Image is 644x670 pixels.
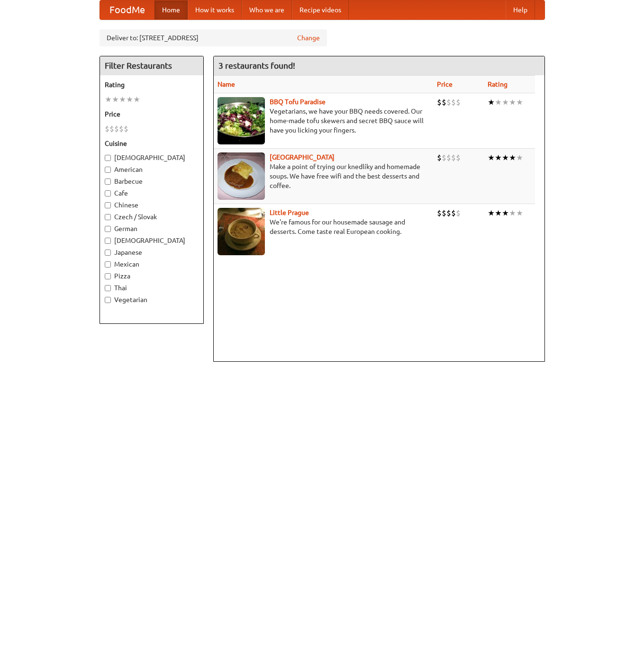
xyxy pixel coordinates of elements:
input: Thai [105,285,111,291]
label: Cafe [105,188,199,198]
input: Vegetarian [105,297,111,303]
li: ★ [488,97,495,107]
h5: Price [105,109,199,119]
a: Home [154,0,188,19]
li: $ [437,97,442,107]
input: [DEMOGRAPHIC_DATA] [105,238,111,244]
li: ★ [516,152,523,163]
li: ★ [509,152,516,163]
a: How it works [188,0,242,19]
li: $ [442,97,446,107]
a: Change [297,33,320,43]
input: Japanese [105,250,111,256]
input: Barbecue [105,179,111,185]
input: Czech / Slovak [105,214,111,220]
a: [GEOGRAPHIC_DATA] [270,153,335,161]
li: $ [442,208,446,218]
li: ★ [509,97,516,107]
li: $ [456,152,461,163]
input: American [105,167,111,173]
label: Pizza [105,271,199,281]
div: Deliver to: [STREET_ADDRESS] [100,29,327,46]
a: Little Prague [270,209,309,216]
input: Chinese [105,202,111,208]
label: Vegetarian [105,295,199,304]
li: $ [119,124,124,134]
label: German [105,224,199,233]
li: ★ [495,152,502,163]
li: ★ [495,208,502,218]
li: ★ [126,94,133,105]
li: $ [114,124,119,134]
li: ★ [105,94,112,105]
li: ★ [119,94,126,105]
img: tofuparadise.jpg [218,97,265,144]
ng-pluralize: 3 restaurants found! [218,61,295,70]
li: $ [442,152,446,163]
img: littleprague.jpg [218,208,265,255]
li: ★ [112,94,119,105]
label: [DEMOGRAPHIC_DATA] [105,153,199,162]
li: $ [109,124,114,134]
li: $ [124,124,128,134]
label: American [105,165,199,174]
li: $ [446,97,451,107]
a: Recipe videos [292,0,349,19]
li: $ [437,152,442,163]
li: $ [456,208,461,218]
input: German [105,226,111,232]
h5: Cuisine [105,139,199,148]
li: $ [451,208,456,218]
li: ★ [509,208,516,218]
li: $ [456,97,461,107]
p: Make a point of trying our knedlíky and homemade soups. We have free wifi and the best desserts a... [218,162,430,190]
label: [DEMOGRAPHIC_DATA] [105,236,199,245]
p: We're famous for our housemade sausage and desserts. Come taste real European cooking. [218,217,430,236]
label: Czech / Slovak [105,212,199,222]
li: $ [446,152,451,163]
input: [DEMOGRAPHIC_DATA] [105,155,111,161]
label: Chinese [105,200,199,210]
li: ★ [488,152,495,163]
label: Barbecue [105,177,199,186]
a: Rating [488,80,508,88]
label: Thai [105,283,199,293]
input: Pizza [105,273,111,279]
a: BBQ Tofu Paradise [270,98,326,106]
li: ★ [502,97,509,107]
a: FoodMe [100,0,154,19]
li: ★ [495,97,502,107]
li: ★ [488,208,495,218]
li: $ [451,152,456,163]
h5: Rating [105,80,199,89]
img: czechpoint.jpg [218,152,265,200]
li: $ [451,97,456,107]
label: Japanese [105,248,199,257]
a: Name [218,80,235,88]
li: ★ [133,94,140,105]
li: $ [437,208,442,218]
li: ★ [502,152,509,163]
h4: Filter Restaurants [100,56,203,75]
li: $ [105,124,109,134]
li: ★ [502,208,509,218]
li: $ [446,208,451,218]
li: ★ [516,97,523,107]
li: ★ [516,208,523,218]
p: Vegetarians, we have your BBQ needs covered. Our home-made tofu skewers and secret BBQ sauce will... [218,107,430,135]
a: Who we are [242,0,292,19]
a: Price [437,80,453,88]
input: Cafe [105,190,111,197]
input: Mexican [105,261,111,268]
a: Help [506,0,535,19]
label: Mexican [105,259,199,269]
